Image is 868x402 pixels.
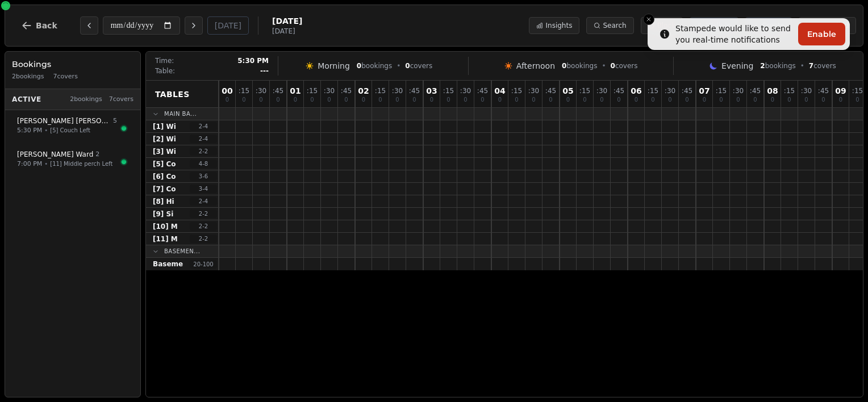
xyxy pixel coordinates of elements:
span: 0 [464,97,467,103]
h3: Bookings [12,58,133,70]
span: 7:00 PM [17,160,42,169]
span: : 45 [682,87,692,94]
span: Afternoon [516,60,555,72]
span: 3 - 6 [190,172,217,181]
span: 0 [327,97,331,103]
span: 2 [95,150,99,160]
span: : 45 [409,87,420,94]
span: 0 [498,97,502,103]
span: 0 [703,97,706,103]
span: : 15 [852,87,863,94]
span: 0 [259,97,262,103]
span: 0 [736,97,740,103]
span: 2 bookings [70,95,102,104]
span: 5:30 PM [237,56,269,65]
span: 0 [226,97,229,103]
span: [1] Wi [153,122,176,131]
span: 0 [412,97,416,103]
span: • [800,61,804,70]
button: Next day [185,16,203,35]
span: covers [405,61,432,70]
span: 2 - 2 [190,235,217,243]
span: [11] M [153,235,178,244]
span: 08 [767,87,778,95]
span: 2 - 2 [190,222,217,231]
button: Back [12,12,66,39]
span: Main Ba... [164,110,197,118]
span: 0 [430,97,433,103]
span: Time: [155,56,174,65]
span: [DATE] [272,15,302,27]
span: : 15 [239,87,249,94]
span: [DATE] [272,27,302,36]
span: Evening [721,60,753,72]
button: [PERSON_NAME] Ward27:00 PM•[11] Middle perch Left [10,144,136,175]
span: 0 [395,97,399,103]
span: 0 [549,97,552,103]
span: 07 [699,87,710,95]
span: 0 [242,97,245,103]
span: 0 [562,62,566,70]
span: 03 [426,87,437,95]
span: 0 [787,97,791,103]
span: 0 [635,97,638,103]
span: 0 [405,62,410,70]
span: 04 [494,87,505,95]
span: [10] M [153,222,178,231]
span: 0 [532,97,535,103]
span: [6] Co [153,172,176,181]
span: : 45 [477,87,488,94]
span: 2 - 2 [190,210,217,218]
span: 0 [276,97,279,103]
span: 0 [771,97,774,103]
span: 7 covers [53,72,78,82]
span: 0 [651,97,654,103]
span: : 15 [375,87,386,94]
span: 0 [611,62,615,70]
span: 0 [804,97,808,103]
span: --- [260,66,269,76]
button: [DATE] [207,16,249,35]
button: Enable [798,23,845,45]
span: 0 [344,97,348,103]
span: : 45 [273,87,283,94]
span: [5] Co [153,160,176,169]
span: : 30 [460,87,471,94]
span: 0 [719,97,723,103]
span: [11] Middle perch Left [50,160,112,168]
span: 06 [631,87,641,95]
span: 7 covers [109,95,133,104]
span: bookings [562,61,597,70]
span: : 15 [784,87,795,94]
span: Insights [545,21,572,30]
span: • [397,61,400,70]
span: : 45 [750,87,761,94]
span: 3 - 4 [190,185,217,193]
span: : 15 [443,87,454,94]
span: 00 [222,87,232,95]
span: : 15 [716,87,727,94]
button: Insights [529,17,579,34]
span: : 45 [818,87,829,94]
span: : 45 [614,87,624,94]
span: : 15 [511,87,522,94]
span: : 15 [307,87,318,94]
span: Back [36,22,57,30]
span: : 45 [341,87,352,94]
span: Morning [318,60,350,72]
span: 0 [362,97,365,103]
span: 4 - 8 [190,160,217,168]
span: : 30 [801,87,812,94]
span: [2] Wi [153,135,176,144]
span: Search [603,21,626,30]
span: 0 [856,97,859,103]
span: [8] Hi [153,197,174,206]
span: 0 [600,97,603,103]
span: 01 [290,87,301,95]
span: bookings [357,61,392,70]
span: 0 [446,97,450,103]
span: • [44,160,48,168]
span: 02 [358,87,369,95]
span: 5 [113,116,117,126]
span: 0 [668,97,671,103]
